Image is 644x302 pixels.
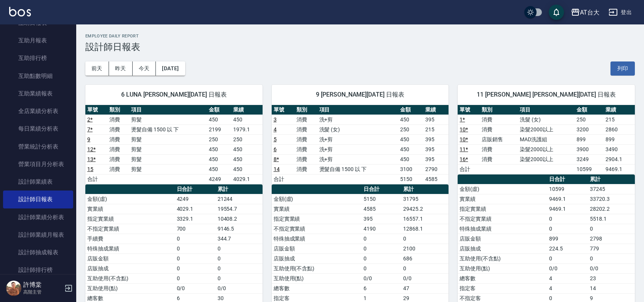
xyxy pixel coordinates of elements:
[129,134,207,144] td: 剪髮
[272,283,362,293] td: 總客數
[575,134,604,144] td: 899
[281,91,440,99] span: 9 [PERSON_NAME][DATE] 日報表
[129,154,207,164] td: 剪髮
[85,105,263,184] table: a dense table
[467,91,626,99] span: 11 [PERSON_NAME] [PERSON_NAME][DATE] 日報表
[85,263,175,273] td: 店販抽成
[3,261,73,279] a: 設計師排行榜
[3,85,73,102] a: 互助業績報表
[568,5,602,20] button: AT台大
[458,214,547,224] td: 不指定實業績
[604,154,635,164] td: 2904.1
[575,144,604,154] td: 3900
[3,191,73,208] a: 設計師日報表
[85,204,175,214] td: 實業績
[604,134,635,144] td: 899
[3,102,73,120] a: 全店業績分析表
[231,154,263,164] td: 450
[295,154,317,164] td: 消費
[272,244,362,254] td: 店販金額
[85,174,107,184] td: 合計
[588,194,635,204] td: 33720.3
[458,184,547,194] td: 金額(虛)
[458,234,547,244] td: 店販金額
[295,105,317,115] th: 類別
[133,61,156,76] button: 今天
[317,164,398,174] td: 燙髮自備 1500 以 下
[175,244,216,254] td: 0
[295,144,317,154] td: 消費
[85,244,175,254] td: 特殊抽成業績
[272,105,449,184] table: a dense table
[272,204,362,214] td: 實業績
[423,144,449,154] td: 395
[401,224,449,234] td: 12868.1
[580,8,599,17] div: AT台大
[547,174,588,184] th: 日合計
[398,124,423,134] td: 250
[107,154,130,164] td: 消費
[575,154,604,164] td: 3249
[423,124,449,134] td: 215
[547,244,588,254] td: 224.5
[3,32,73,49] a: 互助月報表
[207,154,231,164] td: 450
[588,174,635,184] th: 累計
[207,144,231,154] td: 450
[3,155,73,173] a: 營業項目月分析表
[129,124,207,134] td: 燙髮自備 1500 以 下
[458,273,547,283] td: 總客數
[547,234,588,244] td: 899
[231,144,263,154] td: 450
[87,166,93,172] a: 15
[575,164,604,174] td: 10599
[156,61,185,76] button: [DATE]
[401,273,449,283] td: 0/0
[458,105,480,115] th: 單號
[317,134,398,144] td: 洗+剪
[216,244,263,254] td: 0
[362,184,401,194] th: 日合計
[604,115,635,124] td: 215
[458,105,635,174] table: a dense table
[23,281,62,289] h5: 許博棠
[216,283,263,293] td: 0/0
[295,164,317,174] td: 消費
[547,283,588,293] td: 4
[85,214,175,224] td: 指定實業績
[207,105,231,115] th: 金額
[588,184,635,194] td: 37245
[3,49,73,67] a: 互助排行榜
[401,194,449,204] td: 31795
[175,224,216,234] td: 700
[547,254,588,263] td: 0
[401,184,449,194] th: 累計
[547,214,588,224] td: 0
[107,124,130,134] td: 消費
[129,115,207,124] td: 剪髮
[274,166,280,172] a: 14
[480,124,518,134] td: 消費
[518,115,575,124] td: 洗髮 (女)
[175,263,216,273] td: 0
[85,34,635,39] h2: Employee Daily Report
[274,126,277,132] a: 4
[458,254,547,263] td: 互助使用(不含點)
[3,173,73,191] a: 設計師業績表
[85,194,175,204] td: 金額(虛)
[518,154,575,164] td: 染髮2000以上
[480,144,518,154] td: 消費
[107,105,130,115] th: 類別
[109,61,133,76] button: 昨天
[85,105,107,115] th: 單號
[274,136,277,142] a: 5
[95,91,253,99] span: 6 LUNA [PERSON_NAME][DATE] 日報表
[401,214,449,224] td: 16557.1
[175,184,216,194] th: 日合計
[458,194,547,204] td: 實業績
[518,144,575,154] td: 染髮2000以上
[216,234,263,244] td: 344.7
[480,105,518,115] th: 類別
[401,234,449,244] td: 0
[458,164,480,174] td: 合計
